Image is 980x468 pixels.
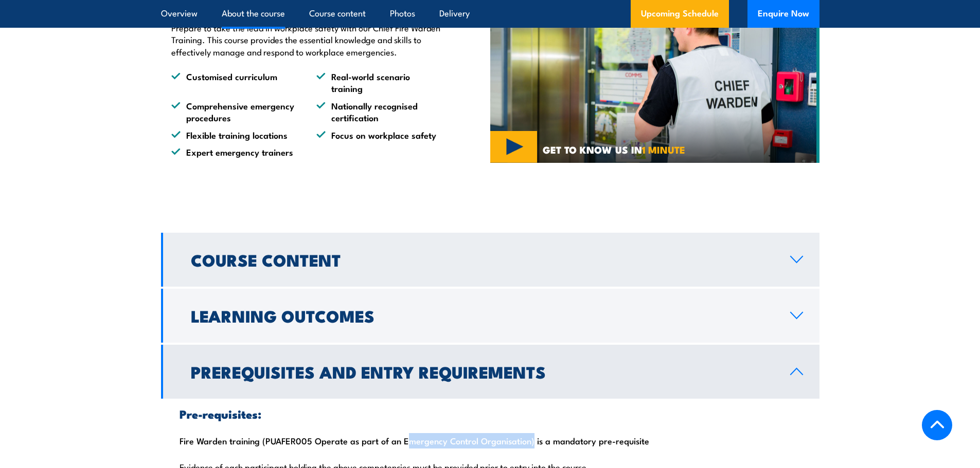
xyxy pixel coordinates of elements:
a: Course Content [161,233,819,287]
strong: 1 MINUTE [642,142,685,157]
span: GET TO KNOW US IN [543,145,685,154]
h3: Pre-requisites: [180,408,801,420]
li: Flexible training locations [171,129,298,141]
a: Learning Outcomes [161,289,819,343]
p: Prepare to take the lead in workplace safety with our Chief Fire Warden Training. This course pro... [171,22,443,58]
h2: Prerequisites and Entry Requirements [191,364,774,379]
a: Prerequisites and Entry Requirements [161,345,819,399]
li: Comprehensive emergency procedures [171,100,298,124]
li: Expert emergency trainers [171,146,298,158]
h2: Course Content [191,252,774,267]
li: Real-world scenario training [316,70,443,95]
h2: Learning Outcomes [191,308,774,323]
li: Customised curriculum [171,70,298,95]
li: Focus on workplace safety [316,129,443,141]
li: Nationally recognised certification [316,100,443,124]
